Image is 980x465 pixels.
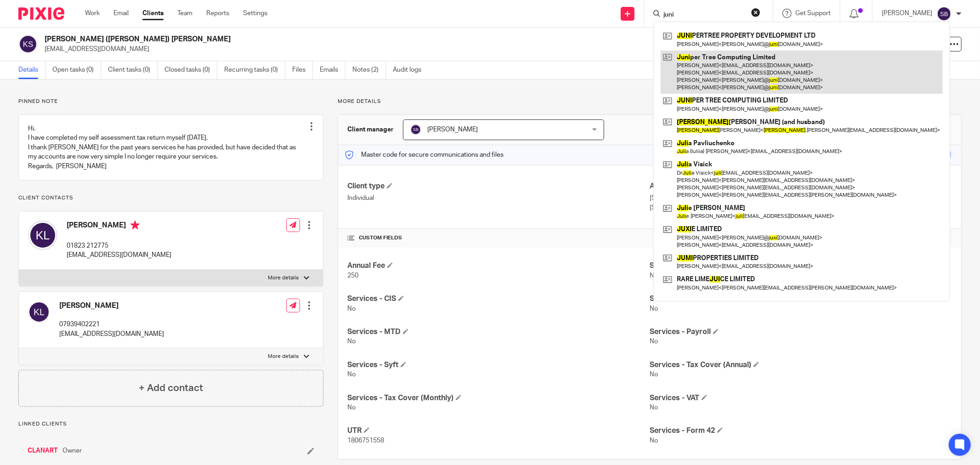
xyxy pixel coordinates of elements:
img: Pixie [18,7,64,20]
a: Details [18,61,45,79]
p: Individual [347,193,650,203]
p: Linked clients [18,420,323,428]
img: svg%3E [28,221,57,250]
img: svg%3E [18,34,38,54]
h2: [PERSON_NAME] ([PERSON_NAME]) [PERSON_NAME] [45,34,678,44]
p: Client contacts [18,194,323,202]
p: 07939402221 [59,320,164,329]
p: Master code for secure communications and files [345,150,504,159]
h4: Services - CT61 [650,294,952,304]
a: Open tasks (0) [52,61,101,79]
h4: Services - ATED [650,261,952,271]
span: [PERSON_NAME] [427,126,478,133]
a: Email [113,9,129,18]
span: 1806751558 [347,437,384,444]
a: Client tasks (0) [108,61,158,79]
p: More details [268,353,299,360]
a: Recurring tasks (0) [224,61,285,79]
h4: Services - Syft [347,360,650,370]
p: [EMAIL_ADDRESS][DOMAIN_NAME] [67,250,171,260]
img: svg%3E [28,301,50,323]
span: No [347,371,356,378]
a: Work [85,9,100,18]
i: Primary [130,221,140,230]
span: No [347,306,356,312]
img: svg%3E [410,124,421,135]
span: No [650,338,658,345]
h4: [PERSON_NAME] [67,221,171,232]
h4: Services - CIS [347,294,650,304]
h4: Services - Form 42 [650,426,952,436]
span: No [347,338,356,345]
a: Files [292,61,313,79]
h4: CUSTOM FIELDS [347,234,650,242]
p: [EMAIL_ADDRESS][DOMAIN_NAME] [59,329,164,339]
button: Clear [751,8,760,17]
a: Notes (2) [352,61,386,79]
a: Settings [243,9,267,18]
span: Get Support [795,10,831,17]
p: [PERSON_NAME] [882,9,932,18]
p: [STREET_ADDRESS] [650,203,952,212]
h4: Client type [347,181,650,191]
h4: Services - VAT [650,393,952,403]
h4: Services - Payroll [650,327,952,337]
p: 01823 212775 [67,241,171,250]
h3: Client manager [347,125,394,134]
span: 250 [347,272,358,279]
span: Owner [62,446,82,455]
h4: Services - MTD [347,327,650,337]
a: Emails [320,61,346,79]
p: [EMAIL_ADDRESS][DOMAIN_NAME] [45,45,837,54]
h4: Services - Tax Cover (Annual) [650,360,952,370]
p: More details [268,274,299,282]
span: No [650,404,658,411]
h4: [PERSON_NAME] [59,301,164,311]
h4: Services - Tax Cover (Monthly) [347,393,650,403]
span: No [650,437,658,444]
p: More details [338,98,962,105]
span: No [650,272,658,279]
h4: Annual Fee [347,261,650,271]
a: Clients [142,9,164,18]
span: No [650,306,658,312]
h4: Address [650,181,952,191]
img: svg%3E [937,6,952,21]
a: CLANART [28,446,58,455]
input: Search [663,11,745,19]
a: Reports [206,9,229,18]
h4: UTR [347,426,650,436]
p: [STREET_ADDRESS][PERSON_NAME] [650,193,952,203]
a: Team [177,9,193,18]
a: Closed tasks (0) [164,61,217,79]
span: No [650,371,658,378]
p: Pinned note [18,98,323,105]
a: Audit logs [393,61,428,79]
h4: + Add contact [139,381,203,395]
span: No [347,404,356,411]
